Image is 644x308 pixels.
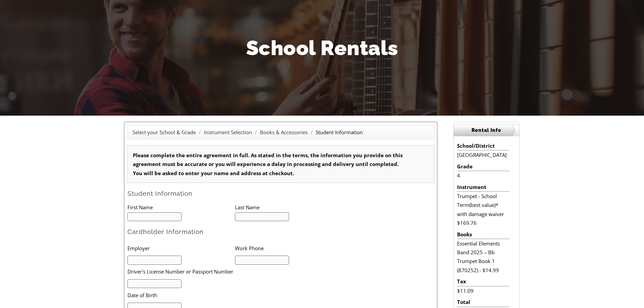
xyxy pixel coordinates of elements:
h2: Rental Info [454,124,519,136]
li: Grade [457,162,509,171]
li: [GEOGRAPHIC_DATA] [457,150,509,159]
li: Student Information [316,128,363,137]
div: Please complete the entire agreement in full. As stated in the terms, the information you provide... [127,145,434,183]
li: Books [457,230,509,239]
li: Employer [127,241,235,255]
li: 4 [457,171,509,180]
a: Instrument Selection [204,129,252,136]
span: / [253,129,259,136]
a: Books & Accessories [260,129,308,136]
h2: Student Information [127,189,434,198]
li: Essential Elements Band 2025 – Bb Trumpet Book 1 (870252) - $14.99 [457,239,509,275]
h2: Cardholder Information [127,228,434,236]
li: Trumpet - School Term(best value)* with damage waiver $169.76 [457,192,509,227]
li: Total [457,298,509,307]
li: Driver's License Number or Passport Number [127,265,321,279]
span: / [197,129,202,136]
li: Work Phone [235,241,342,255]
a: Select your School & Grade [133,129,196,136]
li: $11.09 [457,286,509,295]
li: Last Name [235,203,342,212]
li: Date of Birth [127,288,321,302]
li: Instrument [457,183,509,192]
li: School/District [457,141,509,150]
li: First Name [127,203,235,212]
span: / [309,129,314,136]
h1: School Rentals [124,34,520,62]
li: Tax [457,277,509,286]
